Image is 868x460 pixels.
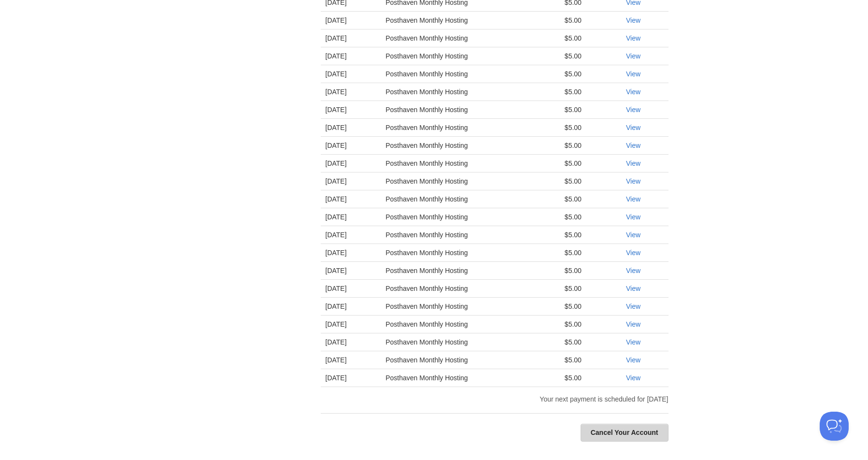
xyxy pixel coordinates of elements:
[560,244,621,262] td: $5.00
[626,159,640,167] a: View
[626,124,640,131] a: View
[381,280,560,298] td: Posthaven Monthly Hosting
[381,65,560,83] td: Posthaven Monthly Hosting
[381,101,560,119] td: Posthaven Monthly Hosting
[626,106,640,114] a: View
[381,137,560,155] td: Posthaven Monthly Hosting
[560,65,621,83] td: $5.00
[321,208,381,226] td: [DATE]
[560,12,621,29] td: $5.00
[560,262,621,280] td: $5.00
[560,280,621,298] td: $5.00
[560,333,621,351] td: $5.00
[560,83,621,101] td: $5.00
[381,172,560,190] td: Posthaven Monthly Hosting
[381,47,560,65] td: Posthaven Monthly Hosting
[626,267,640,274] a: View
[381,190,560,208] td: Posthaven Monthly Hosting
[626,213,640,221] a: View
[560,137,621,155] td: $5.00
[313,396,676,402] div: Your next payment is scheduled for [DATE]
[560,226,621,244] td: $5.00
[626,88,640,96] a: View
[381,262,560,280] td: Posthaven Monthly Hosting
[321,137,381,155] td: [DATE]
[626,320,640,328] a: View
[560,172,621,190] td: $5.00
[626,177,640,185] a: View
[321,12,381,29] td: [DATE]
[321,83,381,101] td: [DATE]
[626,195,640,203] a: View
[381,369,560,387] td: Posthaven Monthly Hosting
[626,374,640,382] a: View
[321,244,381,262] td: [DATE]
[560,47,621,65] td: $5.00
[321,47,381,65] td: [DATE]
[626,338,640,346] a: View
[321,298,381,316] td: [DATE]
[560,369,621,387] td: $5.00
[381,244,560,262] td: Posthaven Monthly Hosting
[321,316,381,333] td: [DATE]
[381,333,560,351] td: Posthaven Monthly Hosting
[381,351,560,369] td: Posthaven Monthly Hosting
[560,119,621,137] td: $5.00
[321,280,381,298] td: [DATE]
[321,351,381,369] td: [DATE]
[626,249,640,257] a: View
[560,29,621,47] td: $5.00
[321,65,381,83] td: [DATE]
[381,316,560,333] td: Posthaven Monthly Hosting
[560,190,621,208] td: $5.00
[581,424,669,442] a: Cancel Your Account
[381,119,560,137] td: Posthaven Monthly Hosting
[321,190,381,208] td: [DATE]
[560,208,621,226] td: $5.00
[321,101,381,119] td: [DATE]
[626,70,640,78] a: View
[381,298,560,316] td: Posthaven Monthly Hosting
[626,34,640,42] a: View
[321,155,381,172] td: [DATE]
[560,155,621,172] td: $5.00
[321,119,381,137] td: [DATE]
[626,285,640,292] a: View
[321,29,381,47] td: [DATE]
[626,302,640,310] a: View
[626,142,640,149] a: View
[381,12,560,29] td: Posthaven Monthly Hosting
[321,333,381,351] td: [DATE]
[626,16,640,24] a: View
[560,298,621,316] td: $5.00
[381,83,560,101] td: Posthaven Monthly Hosting
[321,226,381,244] td: [DATE]
[321,172,381,190] td: [DATE]
[381,208,560,226] td: Posthaven Monthly Hosting
[321,262,381,280] td: [DATE]
[560,101,621,119] td: $5.00
[381,226,560,244] td: Posthaven Monthly Hosting
[321,369,381,387] td: [DATE]
[626,52,640,60] a: View
[820,412,849,441] iframe: Help Scout Beacon - Open
[381,155,560,172] td: Posthaven Monthly Hosting
[626,356,640,364] a: View
[560,351,621,369] td: $5.00
[560,316,621,333] td: $5.00
[381,29,560,47] td: Posthaven Monthly Hosting
[626,231,640,239] a: View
